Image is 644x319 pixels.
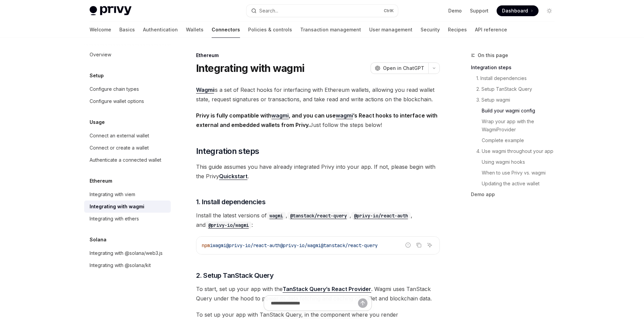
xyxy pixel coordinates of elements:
a: 2. Setup TanStack Query [471,84,560,95]
a: wagmi [271,112,289,119]
div: Configure wallet options [90,97,144,105]
a: Using wagmi hooks [471,157,560,167]
span: @tanstack/react-query [321,242,378,248]
a: Wagmi [196,86,214,94]
span: 1. Install dependencies [196,197,266,207]
h5: Setup [90,72,104,80]
code: @tanstack/react-query [287,212,350,219]
div: Integrating with ethers [90,215,139,223]
code: @privy-io/react-auth [351,212,411,219]
a: User management [369,22,412,38]
div: Integrating with @solana/web3.js [90,249,163,257]
a: Integrating with viem [84,188,171,201]
div: Integrating with @solana/kit [90,261,151,269]
a: Recipes [448,22,467,38]
a: Complete example [471,135,560,146]
a: Connectors [212,22,240,38]
span: Install the latest versions of , , , and : [196,211,440,230]
span: This guide assumes you have already integrated Privy into your app. If not, please begin with the... [196,162,440,181]
span: @privy-io/wagmi [280,242,321,248]
a: Build your wagmi config [471,105,560,116]
a: 4. Use wagmi throughout your app [471,146,560,157]
a: Quickstart [219,173,247,180]
a: @privy-io/react-auth [351,212,411,219]
a: wagmi [267,212,286,219]
a: 1. Install dependencies [471,73,560,84]
span: Open in ChatGPT [383,65,424,72]
div: Configure chain types [90,85,139,93]
span: i [210,242,213,248]
a: 3. Setup wagmi [471,95,560,105]
a: Demo [448,7,462,14]
span: Ctrl K [384,8,394,14]
a: Updating the active wallet [471,178,560,189]
button: Copy the contents from the code block [414,241,423,249]
span: 2. Setup TanStack Query [196,271,274,280]
a: TanStack Query’s React Provider [283,286,371,293]
a: Policies & controls [248,22,292,38]
div: Connect an external wallet [90,132,149,140]
a: Support [470,7,488,14]
span: npm [202,242,210,248]
a: Dashboard [497,5,539,16]
img: light logo [90,6,132,16]
div: Search... [259,7,278,15]
button: Open search [246,5,398,17]
a: Connect an external wallet [84,130,171,142]
a: Integration steps [471,62,560,73]
div: Authenticate a connected wallet [90,156,161,164]
a: Security [421,22,440,38]
button: Open in ChatGPT [371,62,428,74]
a: Configure chain types [84,83,171,95]
span: wagmi [213,242,226,248]
h5: Solana [90,236,106,244]
a: Integrating with wagmi [84,201,171,213]
button: Report incorrect code [404,241,412,249]
a: Basics [119,22,135,38]
a: Connect or create a wallet [84,142,171,154]
a: Authenticate a connected wallet [84,154,171,166]
a: Welcome [90,22,111,38]
a: API reference [475,22,507,38]
a: Integrating with @solana/kit [84,259,171,271]
button: Send message [358,298,367,308]
span: @privy-io/react-auth [226,242,280,248]
button: Ask AI [425,241,434,249]
span: On this page [478,51,508,59]
span: Integration steps [196,146,259,157]
h1: Integrating with wagmi [196,62,305,74]
strong: Privy is fully compatible with , and you can use ’s React hooks to interface with external and em... [196,112,437,128]
a: Wallets [186,22,204,38]
a: Authentication [143,22,178,38]
span: Just follow the steps below! [196,111,440,130]
code: wagmi [267,212,286,219]
div: Integrating with viem [90,190,135,198]
span: To start, set up your app with the . Wagmi uses TanStack Query under the hood to power its data f... [196,284,440,303]
a: wagmi [336,112,353,119]
div: Overview [90,51,111,59]
div: Connect or create a wallet [90,144,149,152]
div: Integrating with wagmi [90,203,144,211]
span: Dashboard [502,7,528,14]
a: Configure wallet options [84,95,171,107]
a: Wrap your app with the WagmiProvider [471,116,560,135]
h5: Usage [90,118,105,126]
a: Transaction management [300,22,361,38]
input: Ask a question... [271,296,358,311]
span: is a set of React hooks for interfacing with Ethereum wallets, allowing you read wallet state, re... [196,85,440,104]
a: @tanstack/react-query [287,212,350,219]
a: Overview [84,49,171,61]
a: When to use Privy vs. wagmi [471,167,560,178]
h5: Ethereum [90,177,112,185]
a: Integrating with ethers [84,213,171,225]
a: Demo app [471,189,560,200]
div: Ethereum [196,52,440,59]
a: Integrating with @solana/web3.js [84,247,171,259]
button: Toggle dark mode [544,5,555,16]
code: @privy-io/wagmi [206,221,252,229]
a: @privy-io/wagmi [206,221,252,228]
